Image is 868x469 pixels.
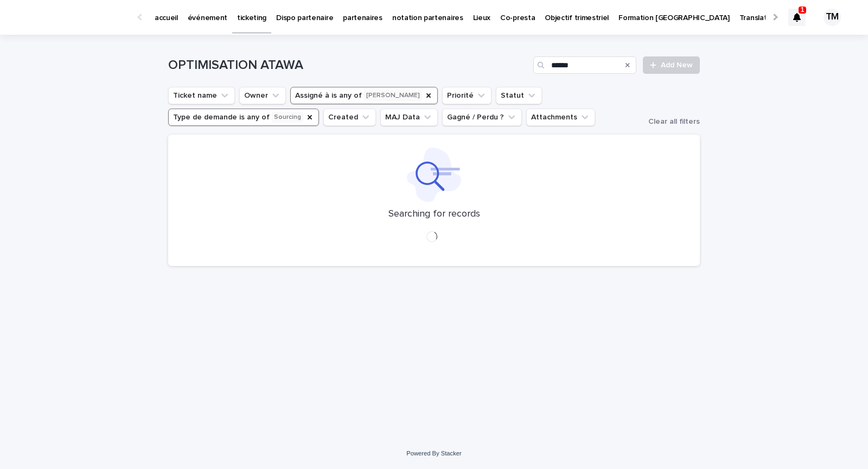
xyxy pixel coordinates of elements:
[496,87,542,104] button: Statut
[533,56,636,74] input: Search
[380,109,438,126] button: MAJ Data
[661,61,693,69] span: Add New
[442,87,492,104] button: Priorité
[788,9,806,26] div: 1
[526,109,595,126] button: Attachments
[643,56,700,74] a: Add New
[323,109,376,126] button: Created
[168,109,319,126] button: Type de demande
[406,450,461,457] a: Powered By Stacker
[22,7,127,28] img: Ls34BcGeRexTGTNfXpUC
[239,87,286,104] button: Owner
[640,118,700,125] button: Clear all filters
[442,109,522,126] button: Gagné / Perdu ?
[388,208,480,220] p: Searching for records
[290,87,438,104] button: Assigné à
[648,118,700,125] span: Clear all filters
[824,9,841,26] div: TM
[168,87,235,104] button: Ticket name
[801,6,805,14] p: 1
[168,58,529,73] h1: OPTIMISATION ATAWA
